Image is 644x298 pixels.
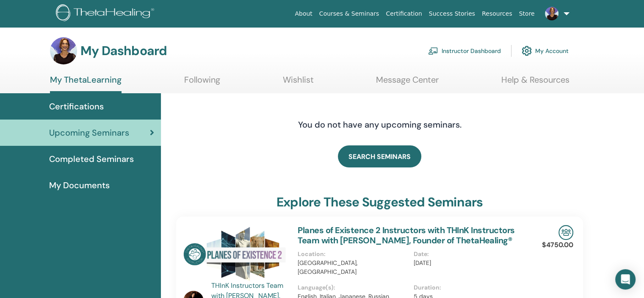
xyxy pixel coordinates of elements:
a: Certification [382,6,425,22]
img: cog.svg [522,44,532,58]
h3: explore these suggested seminars [276,195,483,210]
a: Courses & Seminars [316,6,383,22]
div: Open Intercom Messenger [615,269,636,290]
span: SEARCH SEMINARS [348,152,411,161]
a: Resources [478,6,516,22]
p: Duration : [414,283,524,292]
p: [DATE] [414,259,524,267]
a: Help & Resources [501,75,569,91]
a: Instructor Dashboard [428,42,501,60]
a: Message Center [376,75,439,91]
img: logo.png [56,4,157,23]
a: Success Stories [426,6,478,22]
a: Following [184,75,220,91]
span: Completed Seminars [49,153,134,165]
p: Location : [298,250,408,259]
span: My Documents [49,179,110,192]
p: $4750.00 [542,240,573,250]
a: Planes of Existence 2 Instructors with THInK Instructors Team with [PERSON_NAME], Founder of Thet... [298,225,514,246]
span: Upcoming Seminars [49,126,129,139]
p: [GEOGRAPHIC_DATA], [GEOGRAPHIC_DATA] [298,259,408,276]
img: default.jpg [50,37,77,64]
img: Planes of Existence 2 Instructors [183,225,287,283]
a: About [291,6,315,22]
p: Date : [414,250,524,259]
a: SEARCH SEMINARS [338,145,421,167]
a: Wishlist [283,75,314,91]
p: Language(s) : [298,283,408,292]
a: My Account [522,42,569,60]
img: In-Person Seminar [558,225,573,240]
img: chalkboard-teacher.svg [428,47,438,55]
a: Store [516,6,538,22]
h4: You do not have any upcoming seminars. [246,120,513,130]
span: Certifications [49,100,104,113]
h3: My Dashboard [80,43,167,58]
img: default.jpg [545,7,558,20]
a: My ThetaLearning [50,75,122,93]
